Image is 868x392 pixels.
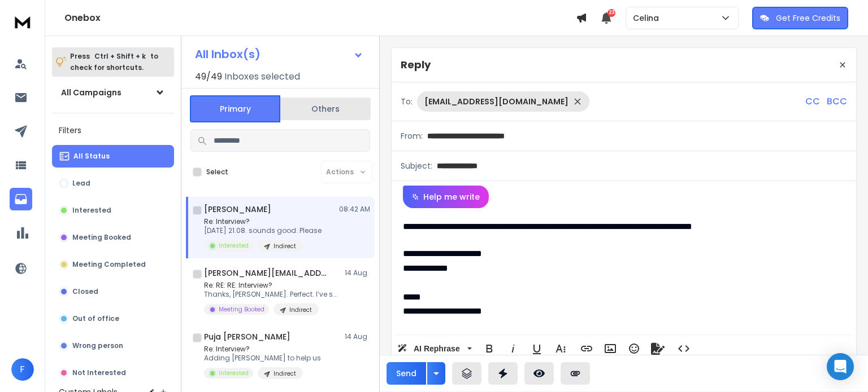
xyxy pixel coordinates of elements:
button: Underline (Ctrl+U) [526,337,548,360]
button: All Status [52,145,174,168]
p: Thanks, [PERSON_NAME]. Perfect. I’ve sent [204,290,340,299]
p: Not Interested [72,368,126,377]
h1: [PERSON_NAME] [204,204,271,215]
p: Meeting Booked [219,305,264,314]
p: Interested [219,369,249,377]
button: Others [280,96,371,121]
p: CC [805,95,820,108]
p: Get Free Credits [776,12,840,24]
p: Indirect [289,306,312,314]
button: Italic (Ctrl+I) [502,337,524,360]
p: Press to check for shortcuts. [70,51,158,73]
p: Reply [401,57,431,73]
button: Primary [190,95,280,122]
p: [DATE] 21.08. sounds good. Please [204,226,322,235]
h1: All Inbox(s) [195,49,261,60]
button: Bold (Ctrl+B) [479,337,500,360]
p: Lead [72,179,90,188]
button: Interested [52,199,174,222]
button: Closed [52,280,174,303]
h3: Filters [52,122,174,138]
p: Meeting Booked [72,233,131,242]
p: 14 Aug [345,268,370,278]
p: 08:42 AM [339,205,370,214]
p: [EMAIL_ADDRESS][DOMAIN_NAME] [424,96,568,107]
p: Out of office [72,314,119,323]
button: Insert Link (Ctrl+K) [576,337,597,360]
p: Closed [72,287,98,296]
button: Not Interested [52,362,174,384]
button: Meeting Completed [52,253,174,276]
p: Interested [72,206,111,215]
button: More Text [550,337,571,360]
h1: Puja [PERSON_NAME] [204,331,290,342]
h1: [PERSON_NAME][EMAIL_ADDRESS][PERSON_NAME][DOMAIN_NAME] [204,267,328,279]
button: Out of office [52,307,174,330]
p: Interested [219,241,249,250]
p: Re: Interview? [204,345,321,354]
button: Wrong person [52,334,174,357]
p: Meeting Completed [72,260,146,269]
button: Send [387,362,426,385]
p: Wrong person [72,341,123,350]
p: From: [401,130,423,142]
p: All Status [73,152,110,161]
span: 23 [607,9,615,17]
span: AI Rephrase [411,344,462,354]
h1: All Campaigns [61,87,121,98]
p: Indirect [274,369,296,378]
p: Subject: [401,160,432,171]
button: AI Rephrase [395,337,474,360]
button: F [11,358,34,381]
p: Re: RE: RE: Interview? [204,281,340,290]
span: Ctrl + Shift + k [93,50,147,63]
h3: Inboxes selected [224,70,300,83]
p: Indirect [274,242,296,250]
img: logo [11,11,34,32]
button: Signature [647,337,669,360]
h1: Onebox [64,11,576,25]
p: Adding [PERSON_NAME] to help us [204,354,321,363]
button: Lead [52,172,174,195]
label: Select [206,168,228,177]
button: All Campaigns [52,81,174,104]
button: Code View [673,337,695,360]
button: Insert Image (Ctrl+P) [600,337,621,360]
p: BCC [827,95,847,108]
p: To: [401,96,413,107]
p: Celina [633,12,663,24]
span: 49 / 49 [195,70,222,83]
button: All Inbox(s) [186,43,372,65]
p: 14 Aug [345,332,370,341]
button: Emoticons [623,337,645,360]
button: Meeting Booked [52,226,174,249]
p: Re: Interview? [204,217,322,226]
button: Get Free Credits [752,7,848,29]
div: Open Intercom Messenger [827,353,854,380]
button: Help me write [403,186,489,208]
